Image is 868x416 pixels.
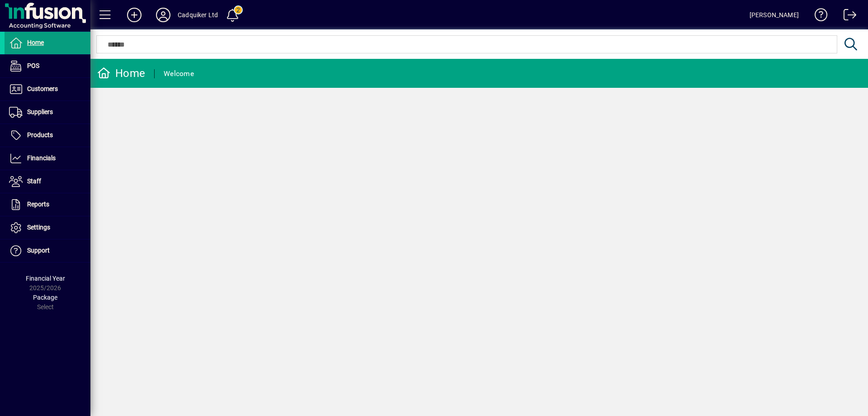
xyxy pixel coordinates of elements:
[5,239,90,262] a: Support
[120,7,149,23] button: Add
[97,66,145,81] div: Home
[26,275,65,282] span: Financial Year
[27,201,49,208] span: Reports
[808,2,828,31] a: Knowledge Base
[5,216,90,239] a: Settings
[5,193,90,216] a: Reports
[27,247,50,254] span: Support
[5,170,90,193] a: Staff
[27,177,41,185] span: Staff
[5,124,90,147] a: Products
[27,39,44,46] span: Home
[178,8,218,22] div: Cadquiker Ltd
[837,2,857,31] a: Logout
[164,67,194,81] div: Welcome
[27,131,53,139] span: Products
[27,85,58,92] span: Customers
[27,108,53,115] span: Suppliers
[27,224,50,231] span: Settings
[33,294,57,301] span: Package
[149,7,178,23] button: Profile
[27,154,56,162] span: Financials
[750,8,799,22] div: [PERSON_NAME]
[27,62,39,69] span: POS
[5,147,90,170] a: Financials
[5,78,90,100] a: Customers
[5,55,90,77] a: POS
[5,101,90,124] a: Suppliers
